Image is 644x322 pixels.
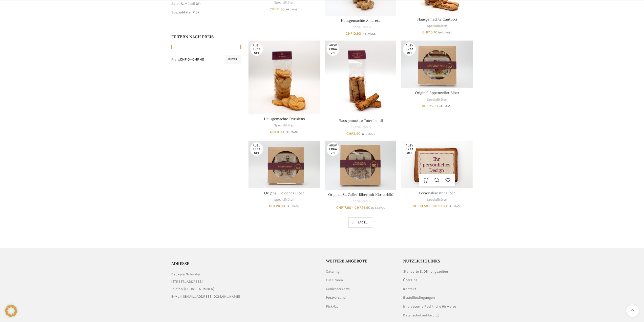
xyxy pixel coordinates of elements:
[346,131,353,136] span: CHF
[326,287,350,292] a: Geniesserkarte
[403,278,418,283] a: Über Uns
[171,294,318,299] a: List item link
[413,204,428,208] bdi: 13.50
[346,31,352,36] span: CHF
[422,104,438,108] bdi: 25.90
[336,205,343,210] span: CHF
[350,125,371,130] a: Spezialitäten
[439,105,452,108] small: inkl. MwSt.
[354,220,368,224] span: Lädt...
[269,204,276,208] span: CHF
[417,17,457,22] a: Hausgemachte Cantucci
[346,131,361,136] bdi: 8.90
[346,31,361,36] bdi: 10.90
[427,197,447,202] a: Spezialitäten
[325,41,396,116] a: Hausgemachte Totenbeinli
[352,205,354,210] span: –
[361,132,375,136] small: inkl. MwSt.
[285,130,298,134] small: inkl. MwSt.
[264,191,304,195] a: Original Heidener Biber
[339,118,383,123] a: Hausgemachte Totenbeinli
[326,295,346,300] a: Postversand
[327,42,339,56] span: Ausverkauft
[448,205,461,208] small: inkl. MwSt.
[326,304,339,309] a: Pick-Up
[355,205,370,210] bdi: 26.90
[432,174,443,186] a: Schnellansicht
[336,205,351,210] bdi: 17.90
[421,174,432,186] a: Wähle Optionen für „Personalisierter Biber“
[328,192,393,197] a: Original St. Galler Biber mit Klosterbild
[403,258,473,264] h5: Nützliche Links
[171,10,192,14] a: Spezialitäten
[401,141,473,188] a: Personalisierter Biber
[350,199,371,204] a: Spezialitäten
[427,24,447,28] a: Spezialitäten
[171,286,318,292] a: List item link
[248,41,320,114] a: Hausgemachte Prussiens
[285,8,299,11] small: inkl. MwSt.
[171,279,203,285] span: [STREET_ADDRESS]
[422,30,438,34] bdi: 10.70
[269,7,276,11] span: CHF
[250,42,263,56] span: Ausverkauft
[429,204,431,208] span: –
[192,57,204,62] span: CHF 40
[326,269,340,274] a: Catering
[286,205,299,208] small: inkl. MwSt.
[362,32,376,35] small: inkl. MwSt.
[413,204,420,208] span: CHF
[626,304,639,317] a: Scroll to top button
[270,130,277,134] span: CHF
[415,90,459,95] a: Original Appenzeller Biber
[427,97,447,102] a: Spezialitäten
[438,31,452,34] small: inkl. MwSt.
[269,204,285,208] bdi: 26.90
[350,25,371,30] a: Spezialitäten
[171,261,189,266] span: ADRESSE
[431,204,438,208] span: CHF
[326,258,396,264] h5: Weitere Angebote
[401,41,473,88] a: Original Appenzeller Biber
[180,57,190,62] span: CHF 0
[264,117,305,121] a: Hausgemachte Prussiens
[431,204,447,208] bdi: 31.90
[327,142,339,156] span: Ausverkauft
[422,104,429,108] span: CHF
[403,304,456,309] a: Impressum / Rechtliche Hinweise
[403,142,416,156] span: Ausverkauft
[274,123,294,128] a: Spezialitäten
[422,30,429,34] span: CHF
[341,18,381,23] a: Hausgemachte Amaretti
[171,2,195,6] a: Salat & Müesli
[419,191,455,195] a: Personalisierter Biber
[403,269,448,274] a: Standorte & Öffnungszeiten
[269,7,285,11] bdi: 21.90
[403,287,417,292] a: Kontakt
[250,142,263,156] span: Ausverkauft
[197,2,199,6] span: 8
[403,42,416,56] span: Ausverkauft
[403,295,435,300] a: Bestellbedingungen
[171,57,204,62] div: Preis: —
[403,313,439,318] a: Datenschutzerklärung
[355,205,361,210] span: CHF
[325,141,396,190] a: Original St. Galler Biber mit Klosterbild
[326,278,343,283] a: Für Firmen
[274,197,294,202] a: Spezialitäten
[371,206,385,210] small: inkl. MwSt.
[225,55,241,64] button: Filter
[171,34,241,40] h5: Filtern nach Preis
[270,130,284,134] bdi: 9.90
[248,141,320,188] a: Original Heidener Biber
[274,0,294,5] a: Spezialitäten
[171,272,200,277] span: Bäckerei Schwyter
[194,10,198,14] span: 13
